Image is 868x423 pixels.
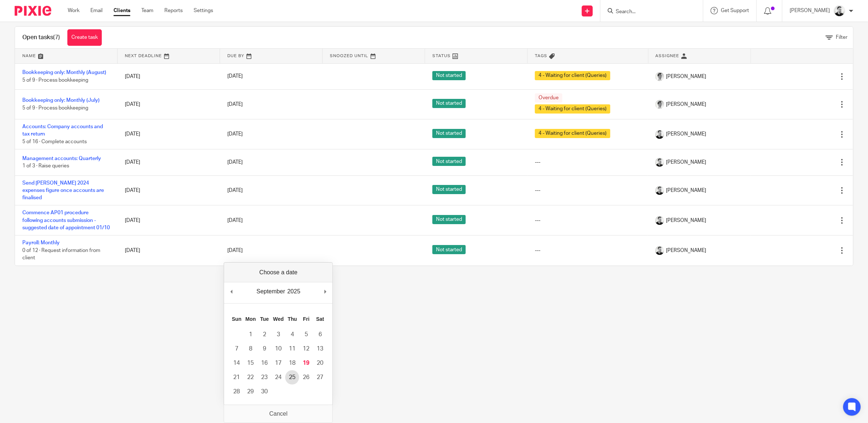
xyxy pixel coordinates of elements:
img: Dave_2025.jpg [655,216,664,225]
a: Commence AP01 procedure following accounts submission - suggested date of appointment 01/10 [22,210,110,230]
a: Send [PERSON_NAME] 2024 expenses figure once accounts are finalised [22,181,104,201]
button: 30 [257,385,271,399]
span: [PERSON_NAME] [666,73,706,80]
span: Status [432,54,451,58]
span: Not started [432,157,466,166]
div: 2025 [286,286,302,297]
span: [PERSON_NAME] [666,247,706,254]
a: Email [90,7,103,14]
img: Pixie [15,6,51,16]
span: [PERSON_NAME] [666,187,706,194]
abbr: Saturday [316,316,324,322]
a: Accounts: Company accounts and tax return [22,124,103,137]
img: Dave_2025.jpg [834,5,845,17]
button: 2 [257,327,271,342]
div: --- [535,247,641,254]
button: 16 [257,356,271,370]
span: Not started [432,185,466,194]
span: [DATE] [227,248,243,253]
button: 25 [285,370,299,385]
button: 17 [271,356,285,370]
a: Management accounts: Quarterly [22,156,101,161]
span: (7) [53,34,60,40]
button: 26 [299,370,313,385]
td: [DATE] [118,235,220,266]
span: [DATE] [227,160,243,165]
img: Adam_2025.jpg [655,72,664,81]
img: Dave_2025.jpg [655,186,664,195]
td: [DATE] [118,175,220,205]
button: 18 [285,356,299,370]
img: Dave_2025.jpg [655,246,664,255]
span: [PERSON_NAME] [666,101,706,108]
img: Dave_2025.jpg [655,158,664,167]
p: [PERSON_NAME] [790,7,830,14]
a: Reports [164,7,183,14]
button: 24 [271,370,285,385]
span: [DATE] [227,131,243,137]
span: [PERSON_NAME] [666,130,706,138]
button: 11 [285,342,299,356]
button: 12 [299,342,313,356]
a: Bookkeeping only: Monthly (July) [22,98,100,103]
span: Not started [432,129,466,138]
button: 5 [299,327,313,342]
abbr: Friday [303,316,310,322]
span: 4 - Waiting for client (Queries) [535,71,610,80]
td: [DATE] [118,149,220,175]
button: 19 [299,356,313,370]
button: 15 [243,356,257,370]
button: 22 [243,370,257,385]
span: 4 - Waiting for client (Queries) [535,129,610,138]
abbr: Thursday [288,316,297,322]
button: 6 [313,327,327,342]
button: 23 [257,370,271,385]
span: Not started [432,71,466,80]
button: 4 [285,327,299,342]
abbr: Sunday [232,316,241,322]
a: Payroll: Monthly [22,240,60,245]
div: --- [535,187,641,194]
td: [DATE] [118,119,220,149]
button: 28 [230,385,243,399]
abbr: Monday [245,316,256,322]
button: 21 [230,370,243,385]
a: Settings [194,7,213,14]
td: [DATE] [118,89,220,119]
h1: Open tasks [22,34,60,41]
span: Tags [535,54,547,58]
button: 7 [230,342,243,356]
span: 5 of 16 · Complete accounts [22,139,87,144]
span: [DATE] [227,74,243,79]
img: Dave_2025.jpg [655,130,664,139]
a: Create task [67,29,102,46]
input: Search [615,9,681,15]
span: Not started [432,99,466,108]
abbr: Tuesday [260,316,269,322]
span: [PERSON_NAME] [666,159,706,166]
button: 3 [271,327,285,342]
span: 4 - Waiting for client (Queries) [535,104,610,114]
span: [DATE] [227,188,243,193]
span: [DATE] [227,102,243,107]
a: Bookkeeping only: Monthly (August) [22,70,106,75]
a: Work [68,7,79,14]
span: [DATE] [227,218,243,223]
span: Overdue [535,93,562,103]
button: 1 [243,327,257,342]
td: [DATE] [118,205,220,235]
span: 1 of 3 · Raise queries [22,163,69,168]
button: 20 [313,356,327,370]
button: 29 [243,385,257,399]
td: [DATE] [118,63,220,89]
span: Filter [836,35,847,40]
a: Team [141,7,153,14]
span: Not started [432,245,466,254]
button: Previous Month [228,286,235,297]
button: 13 [313,342,327,356]
abbr: Wednesday [273,316,284,322]
button: 8 [243,342,257,356]
span: 0 of 12 · Request information from client [22,248,100,261]
div: --- [535,217,641,224]
a: Clients [113,7,130,14]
